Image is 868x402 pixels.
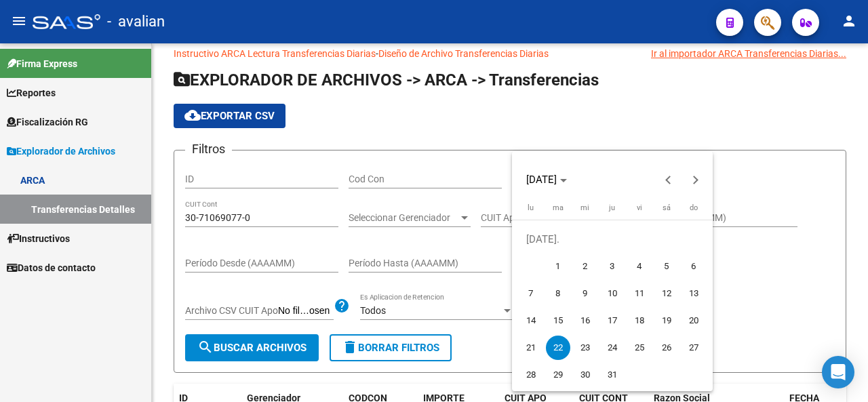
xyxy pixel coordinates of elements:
[626,253,653,280] button: 4 de julio de 2025
[572,361,599,388] button: 30 de julio de 2025
[546,254,570,279] span: 1
[653,253,680,280] button: 5 de julio de 2025
[572,334,599,361] button: 23 de julio de 2025
[626,280,653,307] button: 11 de julio de 2025
[517,361,545,388] button: 28 de julio de 2025
[526,174,557,186] span: [DATE]
[517,334,545,361] button: 21 de julio de 2025
[572,253,599,280] button: 2 de julio de 2025
[545,334,572,361] button: 22 de julio de 2025
[519,281,543,306] span: 7
[680,280,707,307] button: 13 de julio de 2025
[519,336,543,360] span: 21
[580,203,589,212] span: mi
[654,166,682,193] button: Previous month
[600,281,625,306] span: 10
[680,307,707,334] button: 20 de julio de 2025
[573,308,597,333] span: 16
[653,307,680,334] button: 19 de julio de 2025
[682,308,706,333] span: 20
[680,334,707,361] button: 27 de julio de 2025
[600,254,625,279] span: 3
[682,254,706,279] span: 6
[519,308,543,333] span: 14
[682,281,706,306] span: 13
[517,226,707,253] td: [DATE].
[553,203,564,212] span: ma
[690,203,698,212] span: do
[546,281,570,306] span: 8
[573,363,597,387] span: 30
[517,307,545,334] button: 14 de julio de 2025
[546,363,570,387] span: 29
[545,253,572,280] button: 1 de julio de 2025
[680,253,707,280] button: 6 de julio de 2025
[599,361,626,388] button: 31 de julio de 2025
[654,254,679,279] span: 5
[654,308,679,333] span: 19
[572,280,599,307] button: 9 de julio de 2025
[599,307,626,334] button: 17 de julio de 2025
[653,280,680,307] button: 12 de julio de 2025
[626,307,653,334] button: 18 de julio de 2025
[545,280,572,307] button: 8 de julio de 2025
[573,336,597,360] span: 23
[546,308,570,333] span: 15
[627,254,652,279] span: 4
[573,281,597,306] span: 9
[519,363,543,387] span: 28
[573,254,597,279] span: 2
[600,336,625,360] span: 24
[822,356,854,388] div: Open Intercom Messenger
[637,203,642,212] span: vi
[599,280,626,307] button: 10 de julio de 2025
[517,280,545,307] button: 7 de julio de 2025
[546,336,570,360] span: 22
[682,166,709,193] button: Next month
[545,361,572,388] button: 29 de julio de 2025
[521,167,572,192] button: Choose month and year
[663,203,671,212] span: sá
[653,334,680,361] button: 26 de julio de 2025
[627,308,652,333] span: 18
[654,281,679,306] span: 12
[654,336,679,360] span: 26
[682,336,706,360] span: 27
[627,281,652,306] span: 11
[626,334,653,361] button: 25 de julio de 2025
[600,363,625,387] span: 31
[609,203,615,212] span: ju
[599,334,626,361] button: 24 de julio de 2025
[528,203,534,212] span: lu
[600,308,625,333] span: 17
[572,307,599,334] button: 16 de julio de 2025
[545,307,572,334] button: 15 de julio de 2025
[599,253,626,280] button: 3 de julio de 2025
[627,336,652,360] span: 25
